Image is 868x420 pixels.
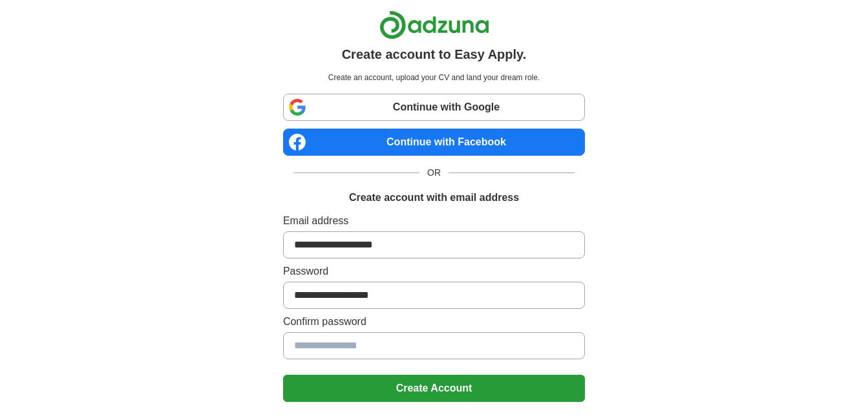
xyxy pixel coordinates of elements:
span: OR [419,166,449,180]
h1: Create account with email address [349,190,519,205]
label: Confirm password [283,314,585,330]
button: Create Account [283,375,585,402]
img: Adzuna logo [379,10,489,39]
a: Continue with Facebook [283,129,585,156]
label: Email address [283,213,585,229]
a: Continue with Google [283,94,585,121]
p: Create an account, upload your CV and land your dream role. [286,72,582,83]
label: Password [283,264,585,279]
h1: Create account to Easy Apply. [342,45,527,64]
